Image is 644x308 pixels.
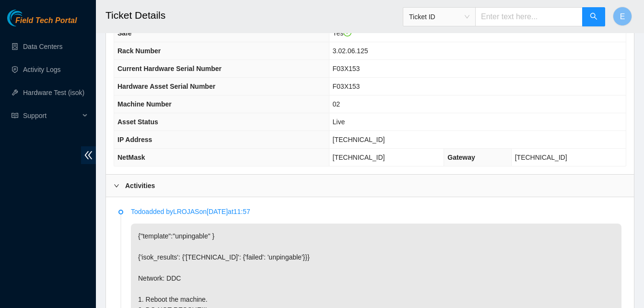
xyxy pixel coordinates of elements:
span: Live [333,118,345,126]
span: Field Tech Portal [15,16,77,25]
span: search [590,12,597,22]
span: F03X153 [333,65,360,72]
input: Enter text here... [475,7,583,26]
span: [TECHNICAL_ID] [333,136,385,143]
span: Support [23,106,80,125]
a: Data Centers [23,43,62,50]
button: search [582,7,605,26]
span: right [114,183,119,189]
span: Yes [333,29,352,37]
span: [TECHNICAL_ID] [515,154,567,161]
span: E [620,11,625,23]
a: Hardware Test (isok) [23,89,84,96]
span: Current Hardware Serial Number [117,65,222,72]
span: Gateway [447,154,475,161]
span: Ticket ID [409,10,469,24]
button: E [613,7,632,26]
span: Hardware Asset Serial Number [117,83,215,90]
a: Akamai TechnologiesField Tech Portal [7,17,77,30]
span: Asset Status [117,118,158,126]
p: Todo added by LROJAS on [DATE] at 11:57 [131,206,621,217]
span: [TECHNICAL_ID] [333,154,385,161]
img: Akamai Technologies [7,10,48,26]
span: double-left [81,146,96,164]
span: Machine Number [117,100,172,108]
b: Activities [125,180,155,191]
span: F03X153 [333,83,360,90]
span: NetMask [117,154,145,161]
span: IP Address [117,136,152,143]
span: 3.02.06.125 [333,47,368,55]
span: Safe [117,29,132,37]
span: Rack Number [117,47,161,55]
div: Activities [106,175,634,197]
span: 02 [333,100,340,108]
span: read [12,112,18,119]
a: Activity Logs [23,66,61,73]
